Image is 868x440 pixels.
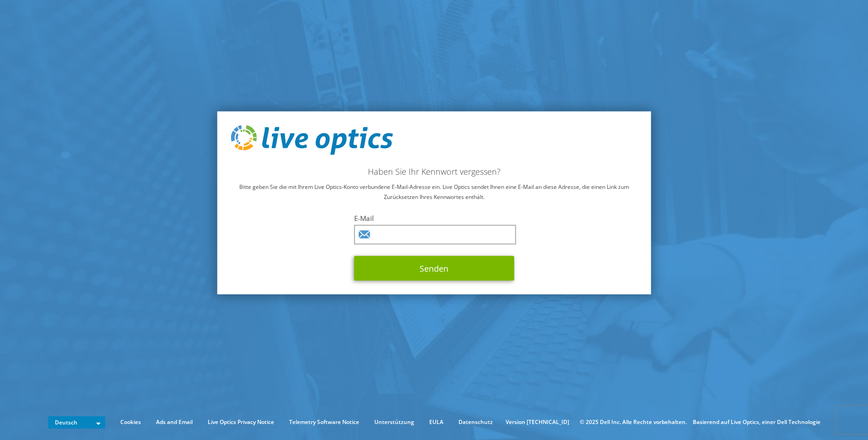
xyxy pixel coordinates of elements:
p: Bitte geben Sie die mit Ihrem Live Optics-Konto verbundene E-Mail-Adresse ein. Live Optics sendet... [231,182,637,202]
a: Datenschutz [452,417,500,427]
h2: Haben Sie Ihr Kennwort vergessen? [231,166,637,177]
li: © 2025 Dell Inc. Alle Rechte vorbehalten. [575,417,691,427]
a: EULA [422,417,450,427]
li: Basierend auf Live Optics, einer Dell Technologie [693,417,820,427]
a: Ads and Email [149,417,199,427]
a: Telemetry Software Notice [282,417,366,427]
img: live_optics_svg.svg [231,125,393,155]
a: Live Optics Privacy Notice [201,417,281,427]
label: E-Mail [354,214,514,223]
button: Senden [354,256,514,281]
a: Unterstützung [367,417,421,427]
a: Cookies [113,417,148,427]
li: Version [TECHNICAL_ID] [501,417,574,427]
